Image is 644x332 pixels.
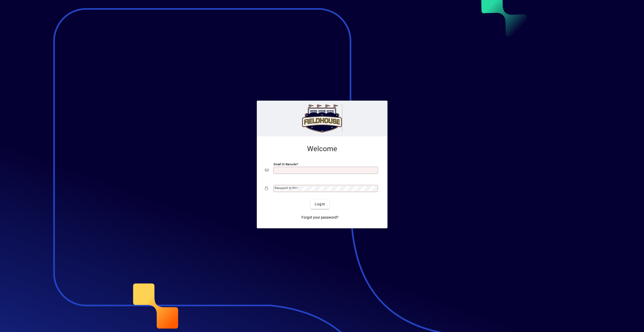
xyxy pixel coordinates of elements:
h2: Welcome [265,145,379,153]
span: Login [315,201,325,207]
a: Forgot your password? [299,213,341,222]
button: Login [311,200,329,209]
span: Forgot your password? [301,215,338,220]
mat-label: Email or Barcode [274,162,297,166]
mat-label: Password or Pin [275,186,297,190]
